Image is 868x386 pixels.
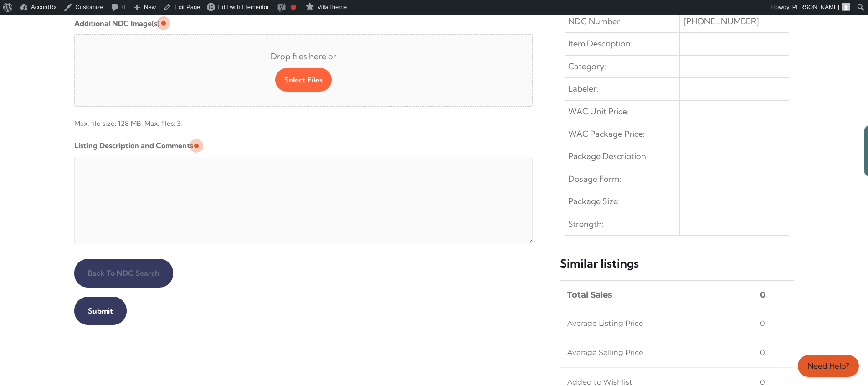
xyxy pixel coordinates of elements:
[760,316,765,331] span: 0
[568,104,629,119] span: WAC Unit Price:
[568,127,645,141] span: WAC Package Price:
[560,256,794,271] h5: Similar listings
[568,217,604,232] span: Strength:
[218,4,269,10] span: Edit with Elementor
[798,355,859,377] a: Need Help?
[74,297,127,325] input: Submit
[568,172,621,186] span: Dosage Form:
[89,49,518,64] span: Drop files here or
[791,4,839,10] span: [PERSON_NAME]
[760,345,765,360] span: 0
[567,316,643,331] span: Average Listing Price
[568,194,620,209] span: Package Size:
[760,288,765,302] span: 0
[74,138,193,153] label: Listing Description and Comments
[567,345,643,360] span: Average Selling Price
[74,16,159,31] label: Additional NDC Image(s)
[683,14,759,29] span: [PHONE_NUMBER]
[74,110,533,131] span: Max. file size: 128 MB, Max. files: 3.
[74,259,173,287] input: Back to NDC Search
[568,82,598,96] span: Labeler:
[568,36,632,51] span: Item Description:
[275,68,332,92] button: select files, additional ndc image(s)
[568,149,648,164] span: Package Description:
[567,288,612,302] span: Total Sales
[568,14,622,29] span: NDC Number:
[568,59,606,74] span: Category:
[291,5,296,10] div: Focus keyphrase not set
